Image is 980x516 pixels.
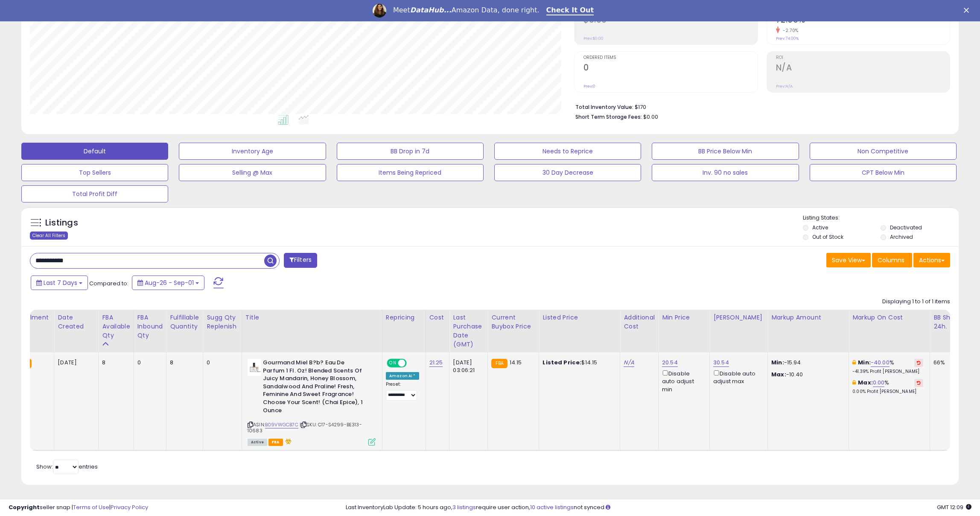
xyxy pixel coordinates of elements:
[826,253,871,267] button: Save View
[386,313,422,322] div: Repricing
[873,378,885,387] a: 0.00
[179,143,326,160] button: Inventory Age
[248,439,267,446] span: All listings currently available for purchase on Amazon
[268,439,283,446] span: FBA
[964,8,972,13] div: Close
[170,313,199,331] div: Fulfillable Quantity
[429,313,446,322] div: Cost
[917,381,921,385] i: Revert to store-level Max Markup
[102,359,127,366] div: 8
[542,313,616,322] div: Listed Price
[248,359,261,376] img: 31e4G+tjs6L._SL40_.jpg
[713,358,729,367] a: 30.54
[776,84,793,89] small: Prev: N/A
[410,6,452,14] i: DataHub...
[852,369,923,375] p: -41.39% Profit [PERSON_NAME]
[248,421,362,434] span: | SKU: C17-S4299-BE313-10683
[9,503,40,511] strong: Copyright
[780,27,799,34] small: -2.70%
[852,379,923,395] div: %
[248,359,376,445] div: ASIN:
[265,421,298,428] a: B09VWGCB7C
[575,113,642,120] b: Short Term Storage Fees:
[713,369,761,385] div: Disable auto adjust max
[16,313,50,322] div: Fulfillment
[453,313,484,349] div: Last Purchase Date (GMT)
[937,503,971,511] span: 2025-09-10 12:09 GMT
[137,313,163,340] div: FBA inbound Qty
[662,313,706,322] div: Min Price
[852,380,856,385] i: This overrides the store level max markup for this listing
[530,503,574,511] a: 10 active listings
[803,214,959,222] p: Listing States:
[933,359,962,366] div: 66%
[913,253,950,267] button: Actions
[583,56,757,60] span: Ordered Items
[36,463,98,471] span: Show: entries
[386,381,419,401] div: Preset:
[491,359,507,368] small: FBA
[583,36,604,41] small: Prev: $0.00
[542,358,581,366] b: Listed Price:
[882,298,950,306] div: Displaying 1 to 1 of 1 items
[849,310,930,352] th: The percentage added to the cost of goods (COGS) that forms the calculator for Min & Max prices.
[346,504,971,512] div: Last InventoryLab Update: 5 hours ago, require user action, not synced.
[546,6,594,15] a: Check It Out
[575,103,633,111] b: Total Inventory Value:
[179,164,326,181] button: Selling @ Max
[652,143,799,160] button: BB Price Below Min
[30,232,68,240] div: Clear All Filters
[283,438,292,444] i: hazardous material
[137,359,160,366] div: 0
[393,6,540,15] div: Meet Amazon Data, done right.
[776,36,799,41] small: Prev: 74.00%
[771,359,842,366] p: -15.94
[452,503,476,511] a: 3 listings
[771,371,842,378] p: -10.40
[583,84,595,89] small: Prev: 0
[45,217,78,229] h5: Listings
[776,63,950,74] h2: N/A
[203,310,242,352] th: Please note that this number is a calculation based on your required days of coverage and your ve...
[102,313,130,340] div: FBA Available Qty
[245,313,379,322] div: Title
[917,361,921,365] i: Revert to store-level Min Markup
[624,358,634,367] a: N/A
[713,313,764,322] div: [PERSON_NAME]
[771,358,784,366] strong: Min:
[852,313,926,322] div: Markup on Cost
[44,279,77,287] span: Last 7 Days
[810,143,957,160] button: Non Competitive
[21,164,168,181] button: Top Sellers
[388,360,398,367] span: ON
[812,224,828,231] label: Active
[662,358,678,367] a: 20.54
[771,370,786,378] strong: Max:
[776,56,950,60] span: ROI
[207,359,235,366] div: 0
[58,313,95,331] div: Date Created
[89,279,128,287] span: Compared to:
[58,359,92,366] div: [DATE]
[132,276,204,290] button: Aug-26 - Sep-01
[652,164,799,181] button: Inv. 90 no sales
[878,256,904,264] span: Columns
[575,101,944,111] li: $170
[872,253,912,267] button: Columns
[810,164,957,181] button: CPT Below Min
[771,313,845,322] div: Markup Amount
[494,143,641,160] button: Needs to Reprice
[453,359,481,374] div: [DATE] 03:06:21
[852,389,923,395] p: 0.00% Profit [PERSON_NAME]
[284,253,317,268] button: Filters
[21,143,168,160] button: Default
[145,279,194,287] span: Aug-26 - Sep-01
[111,503,148,511] a: Privacy Policy
[73,503,109,511] a: Terms of Use
[643,113,658,121] span: $0.00
[337,164,484,181] button: Items Being Repriced
[31,276,88,290] button: Last 7 Days
[373,4,386,18] img: Profile image for Georgie
[890,224,922,231] label: Deactivated
[494,164,641,181] button: 30 Day Decrease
